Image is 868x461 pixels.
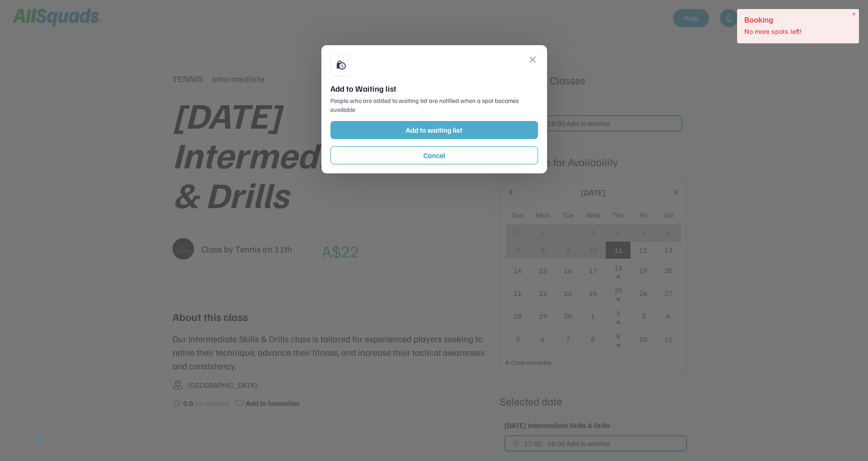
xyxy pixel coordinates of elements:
[527,54,538,65] button: close
[330,146,538,164] button: Cancel
[744,27,852,36] p: No more spots left!
[330,121,538,139] button: Add to waiting list
[852,10,856,18] span: ×
[330,96,538,114] div: People who are added to waiting list are notified when a spot becomes available
[336,60,347,70] button: lock_clock
[744,16,852,24] h2: Booking
[330,83,538,94] div: Add to Waiting list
